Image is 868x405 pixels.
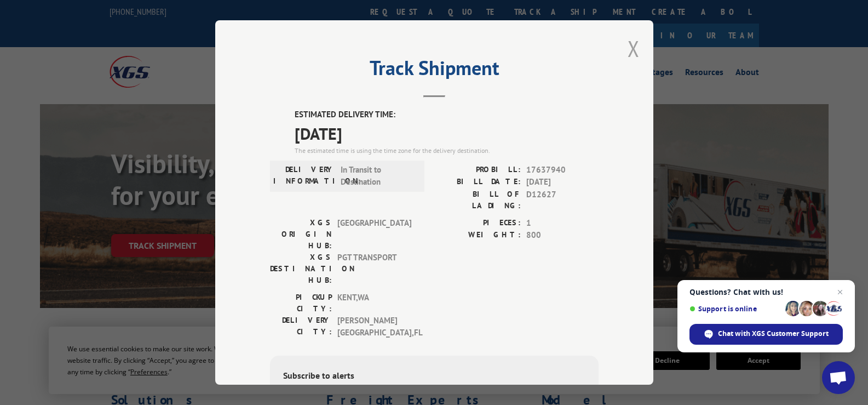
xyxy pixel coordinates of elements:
span: PGT TRANSPORT [337,252,411,286]
label: XGS DESTINATION HUB: [270,252,332,286]
span: Questions? Chat with us! [689,288,843,296]
span: 17637940 [526,164,599,176]
label: PICKUP CITY: [270,292,332,315]
span: Close chat [833,286,847,299]
h2: Track Shipment [270,60,599,81]
div: Subscribe to alerts [283,369,585,385]
span: [DATE] [526,176,599,189]
span: D12627 [526,189,599,212]
label: PROBILL: [434,164,521,176]
div: Chat with XGS Customer Support [689,324,843,345]
span: 800 [526,229,599,242]
span: [DATE] [295,121,599,146]
span: In Transit to Destination [341,164,415,189]
label: DELIVERY INFORMATION: [273,164,335,189]
label: ESTIMATED DELIVERY TIME: [295,109,599,121]
span: Chat with XGS Customer Support [718,329,829,339]
span: [GEOGRAPHIC_DATA] [337,217,411,252]
div: The estimated time is using the time zone for the delivery destination. [295,146,599,156]
label: BILL OF LADING: [434,189,521,212]
div: Open chat [822,361,855,394]
label: BILL DATE: [434,176,521,189]
span: 1 [526,217,599,230]
label: WEIGHT: [434,229,521,242]
label: PIECES: [434,217,521,230]
span: [PERSON_NAME][GEOGRAPHIC_DATA] , FL [337,315,411,339]
span: Support is online [689,305,781,313]
label: DELIVERY CITY: [270,315,332,339]
span: KENT , WA [337,292,411,315]
button: Close modal [628,34,640,63]
label: XGS ORIGIN HUB: [270,217,332,252]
